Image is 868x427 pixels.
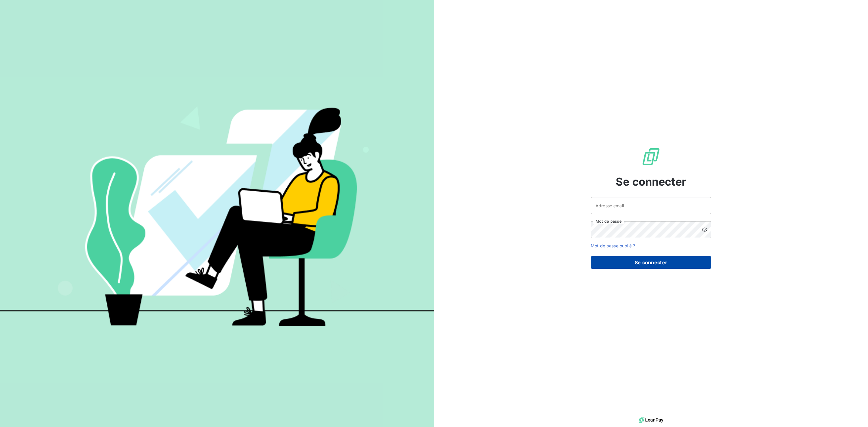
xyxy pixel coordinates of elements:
[616,174,686,190] span: Se connecter
[591,256,711,269] button: Se connecter
[591,197,711,214] input: placeholder
[639,416,663,425] img: logo
[591,243,635,248] a: Mot de passe oublié ?
[641,147,661,166] img: Logo LeanPay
